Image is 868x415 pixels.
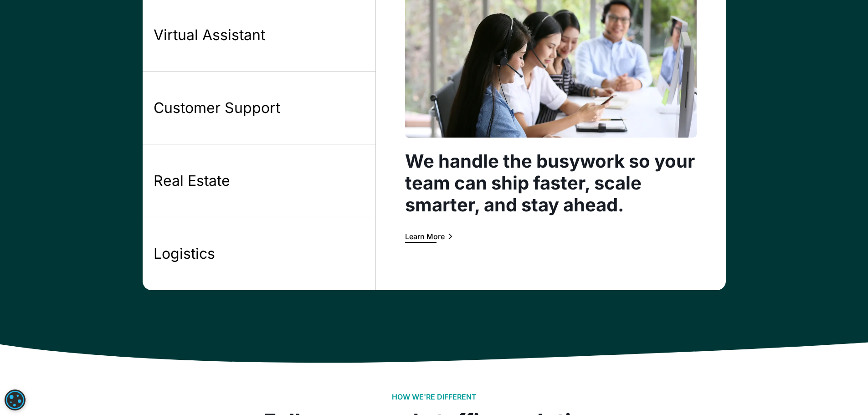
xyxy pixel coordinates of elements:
div: Virtual Assistant [154,26,265,45]
a: Learn More [405,231,454,242]
div: Learn More [405,233,445,240]
div: Logistics [154,244,215,263]
div: Customer Support [154,98,280,118]
div: We handle the busywork so your team can ship faster, scale smarter, and stay ahead. [405,150,697,216]
iframe: Chat Widget [822,371,868,415]
h2: How wE'RE different [392,393,477,401]
div: Real Estate [154,171,230,190]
